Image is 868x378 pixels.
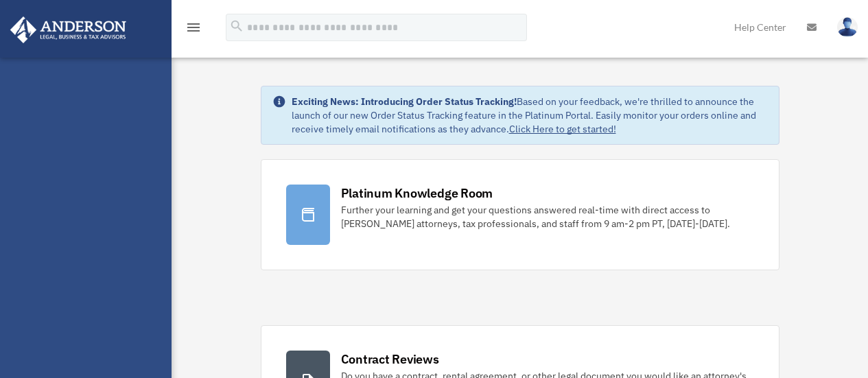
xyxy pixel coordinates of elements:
[341,185,493,202] div: Platinum Knowledge Room
[341,203,754,231] div: Further your learning and get your questions answered real-time with direct access to [PERSON_NAM...
[185,19,202,36] i: menu
[292,95,517,108] strong: Exciting News: Introducing Order Status Tracking!
[185,24,202,36] a: menu
[261,159,779,270] a: Platinum Knowledge Room Further your learning and get your questions answered real-time with dire...
[837,17,858,37] img: User Pic
[6,16,130,43] img: Anderson Advisors Platinum Portal
[229,19,244,34] i: search
[292,95,768,136] div: Based on your feedback, we're thrilled to announce the launch of our new Order Status Tracking fe...
[509,123,616,135] a: Click Here to get started!
[341,351,439,368] div: Contract Reviews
